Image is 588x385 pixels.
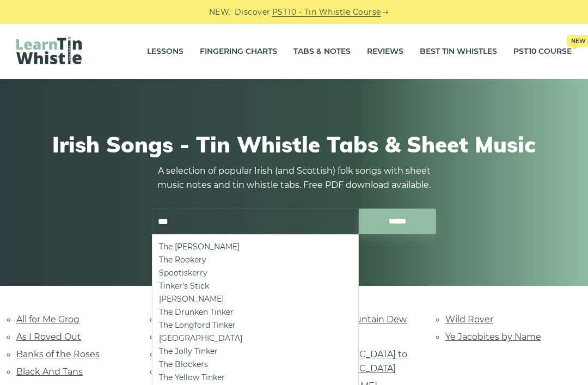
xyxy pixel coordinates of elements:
[16,366,83,377] a: Black And Tans
[445,332,541,342] a: Ye Jacobites by Name
[367,38,403,65] a: Reviews
[159,240,352,253] li: The [PERSON_NAME]
[159,332,352,345] li: [GEOGRAPHIC_DATA]
[159,358,352,371] li: The Blockers
[16,332,81,342] a: As I Roved Out
[16,36,82,64] img: LearnTinWhistle.com
[159,279,352,292] li: Tinker’s Stick
[159,371,352,384] li: The Yellow Tinker
[445,314,493,325] a: Wild Rover
[147,38,183,65] a: Lessons
[159,266,352,279] li: Spootiskerry
[16,314,79,325] a: All for Me Grog
[16,349,100,359] a: Banks of the Roses
[420,38,497,65] a: Best Tin Whistles
[147,164,441,192] p: A selection of popular Irish (and Scottish) folk songs with sheet music notes and tin whistle tab...
[159,319,352,332] li: The Longford Tinker
[200,38,277,65] a: Fingering Charts
[159,345,352,358] li: The Jolly Tinker
[159,292,352,305] li: [PERSON_NAME]
[513,38,572,65] a: PST10 CourseNew
[159,253,352,266] li: The Rookery
[22,131,566,157] h1: Irish Songs - Tin Whistle Tabs & Sheet Music
[293,38,351,65] a: Tabs & Notes
[159,305,352,319] li: The Drunken Tinker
